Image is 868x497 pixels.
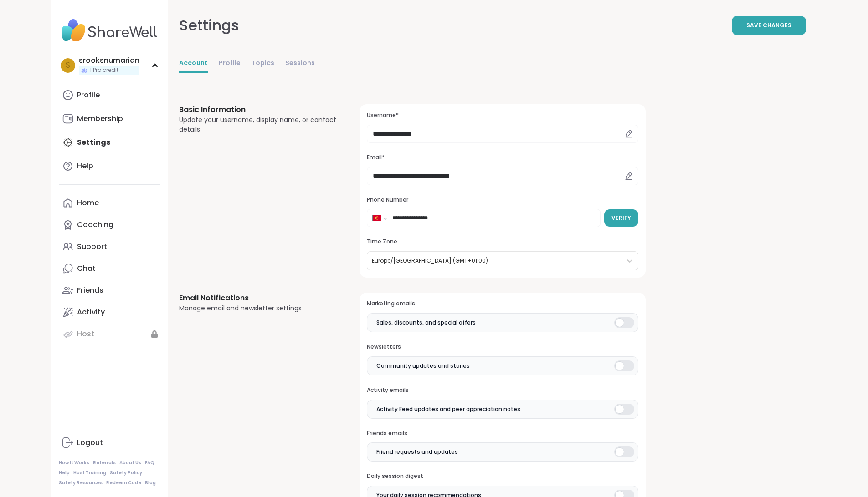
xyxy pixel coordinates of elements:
h3: Email Notifications [179,293,338,304]
a: Coaching [59,214,160,236]
div: Manage email and newsletter settings [179,304,338,313]
h3: Basic Information [179,104,338,115]
a: Account [179,55,208,73]
div: Membership [77,114,123,124]
h3: Friends emails [367,430,638,437]
a: How It Works [59,460,89,466]
a: Redeem Code [106,480,141,486]
span: 1 Pro credit [90,66,118,74]
a: Host Training [73,470,106,476]
a: Profile [219,55,241,73]
span: Friend requests and updates [376,448,458,456]
a: Home [59,192,160,214]
a: Safety Resources [59,480,103,486]
a: Blog [145,480,156,486]
a: FAQ [145,460,154,466]
a: Help [59,470,70,476]
div: Coaching [77,220,113,230]
a: Sessions [285,55,315,73]
a: Support [59,236,160,258]
div: Logout [77,438,103,448]
h3: Marketing emails [367,300,638,308]
div: Chat [77,264,96,274]
span: Verify [611,214,631,222]
h3: Phone Number [367,196,638,204]
button: Save Changes [732,16,806,35]
a: Host [59,323,160,345]
a: About Us [119,460,141,466]
button: Verify [604,209,638,227]
div: Friends [77,285,103,295]
h3: Email* [367,154,638,162]
div: Profile [77,90,100,100]
a: Topics [252,55,274,73]
a: Friends [59,279,160,301]
a: Chat [59,258,160,279]
a: Logout [59,432,160,454]
img: ShareWell Nav Logo [59,15,160,46]
h3: Username* [367,112,638,119]
a: Activity [59,301,160,323]
div: Activity [77,307,105,317]
div: Update your username, display name, or contact details [179,115,338,134]
span: s [66,60,70,71]
span: Save Changes [746,21,791,30]
a: Safety Policy [110,470,142,476]
span: Sales, discounts, and special offers [376,319,476,327]
div: Home [77,198,99,208]
a: Help [59,155,160,177]
div: Host [77,329,94,339]
h3: Newsletters [367,343,638,351]
div: srooksnumarian [79,56,139,66]
span: Activity Feed updates and peer appreciation notes [376,405,520,413]
div: Settings [179,15,239,36]
a: Referrals [93,460,116,466]
div: Support [77,242,107,252]
h3: Time Zone [367,238,638,246]
span: Community updates and stories [376,362,470,370]
h3: Daily session digest [367,472,638,480]
a: Membership [59,108,160,130]
a: Profile [59,84,160,106]
div: Help [77,161,93,171]
h3: Activity emails [367,386,638,394]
